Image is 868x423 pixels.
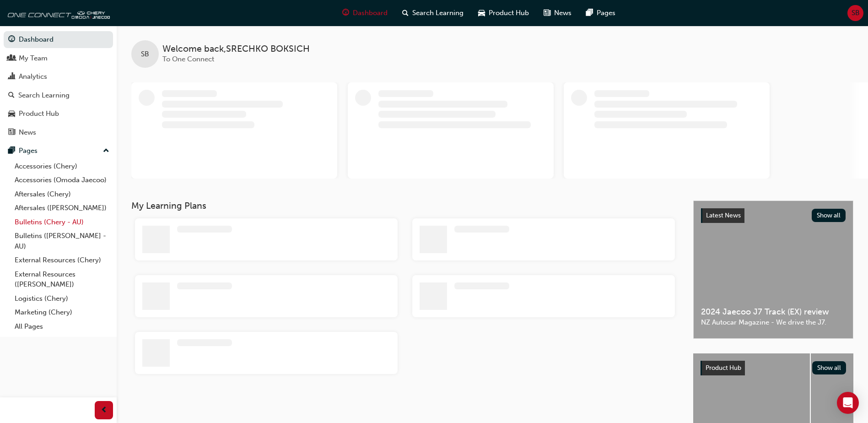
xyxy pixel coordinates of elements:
[847,5,863,21] button: SB
[4,31,113,48] a: Dashboard
[706,364,741,372] span: Product Hub
[395,4,471,22] a: search-iconSearch Learning
[335,4,395,22] a: guage-iconDashboard
[8,36,15,44] span: guage-icon
[8,73,15,81] span: chart-icon
[4,87,113,104] a: Search Learning
[597,8,615,18] span: Pages
[11,253,113,267] a: External Resources (Chery)
[554,8,571,18] span: News
[701,208,846,223] a: Latest NewsShow all
[812,361,846,374] button: Show all
[586,7,593,19] span: pages-icon
[489,8,529,18] span: Product Hub
[11,159,113,174] a: Accessories (Chery)
[701,317,846,328] span: NZ Autocar Magazine - We drive the J7.
[11,187,113,201] a: Aftersales (Chery)
[19,71,47,82] div: Analytics
[701,307,846,317] span: 2024 Jaecoo J7 Track (EX) review
[19,53,48,64] div: My Team
[11,267,113,292] a: External Resources ([PERSON_NAME])
[8,110,15,118] span: car-icon
[471,4,536,22] a: car-iconProduct Hub
[4,142,113,159] button: Pages
[103,145,109,157] span: up-icon
[101,405,108,416] span: prev-icon
[141,49,149,60] span: SB
[5,4,110,22] img: oneconnect
[4,105,113,122] a: Product Hub
[4,50,113,67] a: My Team
[8,129,15,137] span: news-icon
[4,29,113,142] button: DashboardMy TeamAnalyticsSearch LearningProduct HubNews
[19,108,59,119] div: Product Hub
[162,44,310,54] span: Welcome back , SRECHKO BOKSICH
[579,4,623,22] a: pages-iconPages
[11,229,113,253] a: Bulletins ([PERSON_NAME] - AU)
[162,55,214,63] span: To One Connect
[11,292,113,306] a: Logistics (Chery)
[11,173,113,187] a: Accessories (Omoda Jaecoo)
[412,8,464,18] span: Search Learning
[812,209,846,222] button: Show all
[19,146,38,156] div: Pages
[478,7,485,19] span: car-icon
[353,8,388,18] span: Dashboard
[131,201,679,211] h3: My Learning Plans
[852,8,860,18] span: SB
[8,54,15,63] span: people-icon
[8,92,15,100] span: search-icon
[11,215,113,229] a: Bulletins (Chery - AU)
[11,320,113,334] a: All Pages
[342,7,349,19] span: guage-icon
[701,361,846,375] a: Product HubShow all
[4,124,113,141] a: News
[837,392,859,414] div: Open Intercom Messenger
[706,211,741,219] span: Latest News
[544,7,550,19] span: news-icon
[19,127,36,138] div: News
[693,201,853,339] a: Latest NewsShow all2024 Jaecoo J7 Track (EX) reviewNZ Autocar Magazine - We drive the J7.
[8,147,15,155] span: pages-icon
[4,68,113,85] a: Analytics
[402,7,409,19] span: search-icon
[11,201,113,215] a: Aftersales ([PERSON_NAME])
[18,90,70,101] div: Search Learning
[536,4,579,22] a: news-iconNews
[11,305,113,320] a: Marketing (Chery)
